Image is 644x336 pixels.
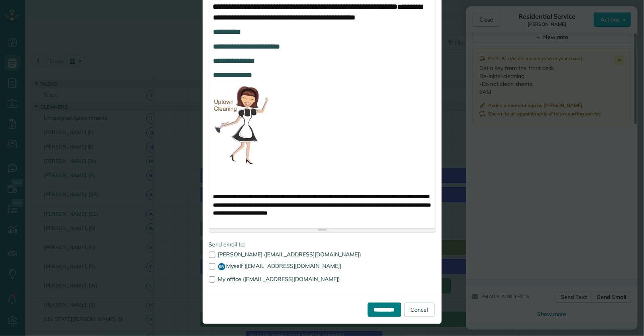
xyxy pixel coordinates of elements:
[209,252,435,257] label: [PERSON_NAME] ([EMAIL_ADDRESS][DOMAIN_NAME])
[209,240,435,248] label: Send email to:
[404,303,435,317] a: Cancel
[209,276,435,282] label: My office ([EMAIL_ADDRESS][DOMAIN_NAME])
[218,263,225,270] span: SR
[209,263,435,270] label: Myself ([EMAIL_ADDRESS][DOMAIN_NAME])
[209,229,435,232] div: Resize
